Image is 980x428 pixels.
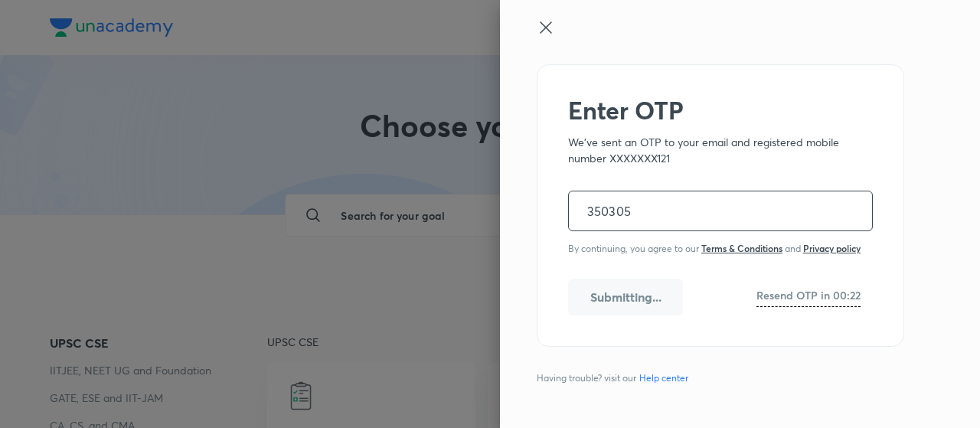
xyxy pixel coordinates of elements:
a: Privacy policy [803,242,861,254]
span: Having trouble? visit our [537,371,694,385]
p: We've sent an OTP to your email and registered mobile number XXXXXXX121 [568,134,873,166]
a: Help center [636,371,691,385]
a: Terms & Conditions [701,242,782,254]
input: One time password [569,191,872,230]
h6: Resend OTP in 00:22 [756,287,861,303]
button: Submitting... [568,279,683,315]
h2: Enter OTP [568,96,873,125]
div: By continuing, you agree to our and [568,243,873,254]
